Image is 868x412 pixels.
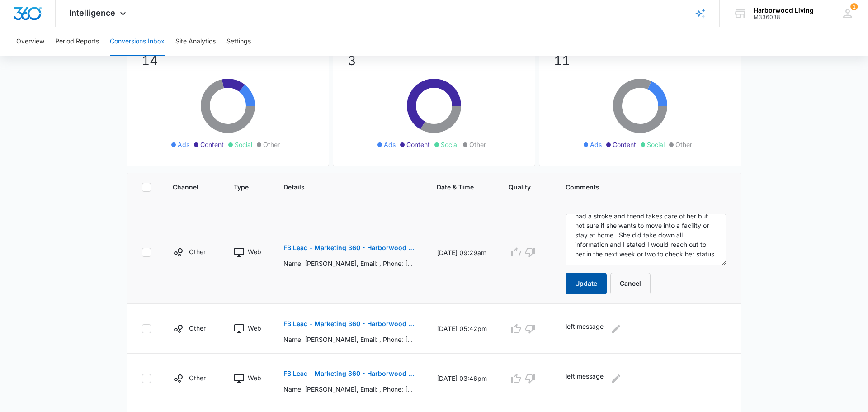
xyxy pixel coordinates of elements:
[248,373,261,383] p: Web
[426,304,498,354] td: [DATE] 05:42pm
[110,27,165,56] button: Conversions Inbox
[554,51,726,70] p: 11
[189,247,206,256] p: Other
[754,14,814,20] div: account id
[283,384,415,394] p: Name: [PERSON_NAME], Email: , Phone: [PHONE_NUMBER] Are you reaching out for yourself or someone ...
[283,363,415,384] button: FB Lead - Marketing 360 - Harborwood Living
[283,335,415,344] p: Name: [PERSON_NAME], Email: , Phone: [PHONE_NUMBER] Are you reaching out for yourself or someone ...
[175,27,216,56] button: Site Analytics
[426,354,498,403] td: [DATE] 03:46pm
[234,182,249,192] span: Type
[189,323,206,333] p: Other
[647,140,665,149] span: Social
[566,182,713,192] span: Comments
[189,373,206,383] p: Other
[235,140,252,149] span: Social
[590,140,602,149] span: Ads
[69,8,115,18] span: Intelligence
[173,182,199,192] span: Channel
[609,371,623,386] button: Edit Comments
[469,140,486,149] span: Other
[566,371,604,386] p: left message
[566,273,607,294] button: Update
[283,259,415,268] p: Name: [PERSON_NAME], Email: , Phone: [PHONE_NUMBER] Are you reaching out for yourself or someone ...
[283,370,415,377] p: FB Lead - Marketing 360 - Harborwood Living
[348,51,520,70] p: 3
[226,27,251,56] button: Settings
[406,140,430,149] span: Content
[384,140,396,149] span: Ads
[248,247,261,256] p: Web
[200,140,224,149] span: Content
[178,140,189,149] span: Ads
[55,27,99,56] button: Period Reports
[613,140,636,149] span: Content
[675,140,692,149] span: Other
[566,322,604,336] p: left message
[283,321,415,327] p: FB Lead - Marketing 360 - Harborwood Living
[142,51,314,70] p: 14
[609,322,623,336] button: Edit Comments
[754,7,814,14] div: account name
[426,201,498,304] td: [DATE] 09:29am
[248,323,261,333] p: Web
[263,140,280,149] span: Other
[610,273,651,294] button: Cancel
[850,3,858,10] span: 1
[509,182,531,192] span: Quality
[283,245,415,251] p: FB Lead - Marketing 360 - Harborwood Living
[437,182,474,192] span: Date & Time
[566,214,726,265] textarea: She is just checking pricing out because she had a stroke and friend takes care of her but not su...
[283,237,415,259] button: FB Lead - Marketing 360 - Harborwood Living
[16,27,44,56] button: Overview
[850,3,858,10] div: notifications count
[441,140,458,149] span: Social
[283,182,402,192] span: Details
[283,313,415,335] button: FB Lead - Marketing 360 - Harborwood Living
